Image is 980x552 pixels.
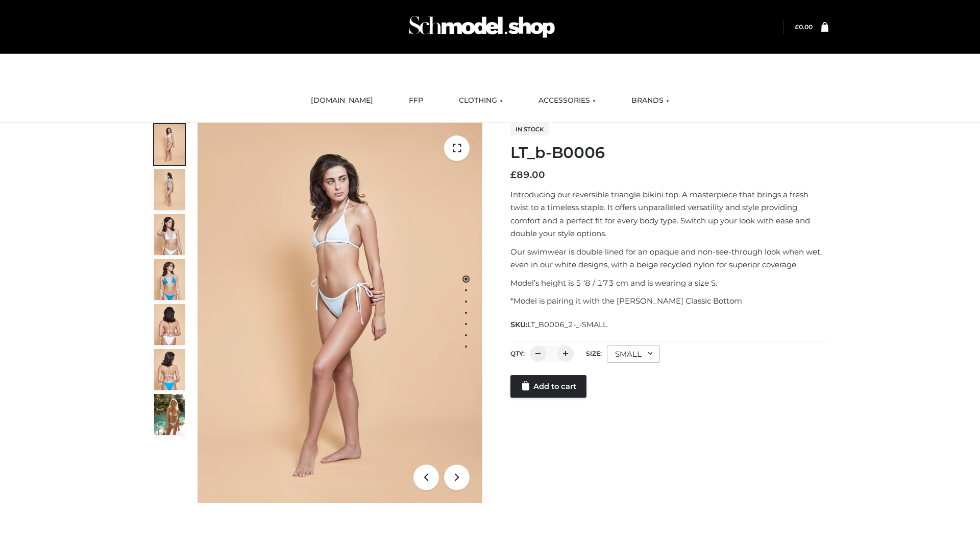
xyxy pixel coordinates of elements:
img: ArielClassicBikiniTop_CloudNine_AzureSky_OW114ECO_3-scaled.jpg [154,214,185,255]
img: Schmodel Admin 964 [405,7,558,47]
span: In stock [510,123,549,135]
p: Our swimwear is double lined for an opaque and non-see-through look when wet, even in our white d... [510,245,828,271]
img: Arieltop_CloudNine_AzureSky2.jpg [154,394,185,435]
p: Model’s height is 5 ‘8 / 173 cm and is wearing a size S. [510,277,828,290]
label: Size: [586,350,602,357]
a: [DOMAIN_NAME] [303,89,381,112]
span: SKU: [510,318,608,331]
bdi: 89.00 [510,169,545,180]
a: £0.00 [795,23,813,31]
a: FFP [401,89,431,112]
label: QTY: [510,350,525,357]
a: BRANDS [624,89,677,112]
img: ArielClassicBikiniTop_CloudNine_AzureSky_OW114ECO_1 [198,123,482,503]
span: £ [510,169,517,180]
bdi: 0.00 [795,23,813,31]
span: £ [795,23,799,31]
span: LT_B0006_2-_-SMALL [527,320,607,329]
img: ArielClassicBikiniTop_CloudNine_AzureSky_OW114ECO_7-scaled.jpg [154,304,185,345]
a: CLOTHING [451,89,510,112]
img: ArielClassicBikiniTop_CloudNine_AzureSky_OW114ECO_2-scaled.jpg [154,169,185,210]
a: Add to cart [510,375,586,398]
h1: LT_b-B0006 [510,144,828,162]
img: ArielClassicBikiniTop_CloudNine_AzureSky_OW114ECO_8-scaled.jpg [154,349,185,390]
p: *Model is pairing it with the [PERSON_NAME] Classic Bottom [510,294,828,308]
img: ArielClassicBikiniTop_CloudNine_AzureSky_OW114ECO_1-scaled.jpg [154,124,185,165]
img: ArielClassicBikiniTop_CloudNine_AzureSky_OW114ECO_4-scaled.jpg [154,259,185,300]
a: ACCESSORIES [531,89,603,112]
p: Introducing our reversible triangle bikini top. A masterpiece that brings a fresh twist to a time... [510,188,828,240]
div: SMALL [607,346,660,363]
